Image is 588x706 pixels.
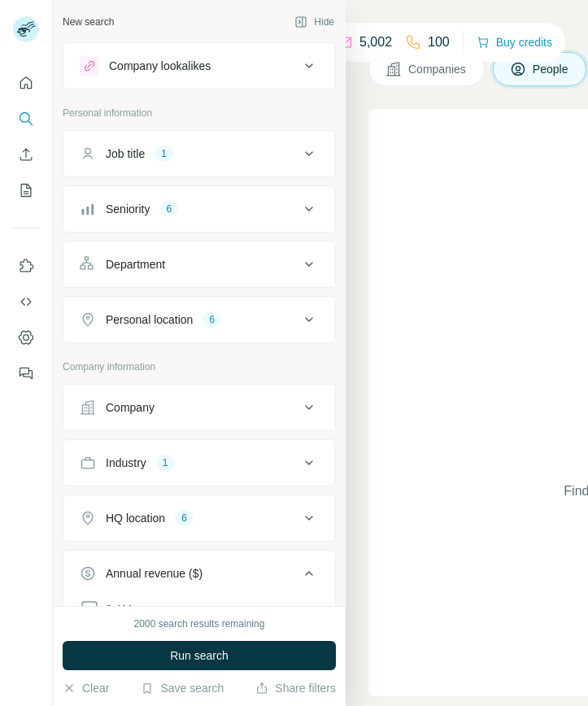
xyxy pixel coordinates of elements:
[155,146,173,161] div: 1
[106,201,150,217] div: Seniority
[63,134,335,173] button: Job title1
[170,647,229,664] span: Run search
[63,680,109,696] button: Clear
[106,565,203,582] div: Annual revenue ($)
[141,680,224,696] button: Save search
[408,61,468,77] span: Companies
[109,58,211,74] div: Company lookalikes
[106,146,145,162] div: Job title
[255,680,336,696] button: Share filters
[533,61,570,77] span: People
[106,455,146,471] div: Industry
[283,10,346,34] button: Hide
[13,68,39,98] button: Quick start
[63,106,336,120] p: Personal information
[99,601,132,617] span: 0-1M
[359,33,392,52] p: 5,002
[63,46,335,85] button: Company lookalikes
[63,388,335,427] button: Company
[203,312,221,327] div: 6
[63,190,335,229] button: Seniority6
[368,20,568,42] h4: Search
[63,443,335,482] button: Industry1
[134,617,265,631] div: 2000 search results remaining
[106,399,155,416] div: Company
[63,360,336,374] p: Company information
[175,511,194,525] div: 6
[13,323,39,352] button: Dashboard
[13,176,39,205] button: My lists
[477,31,552,54] button: Buy credits
[13,359,39,388] button: Feedback
[63,641,336,670] button: Run search
[63,554,335,599] button: Annual revenue ($)
[428,33,450,52] p: 100
[13,140,39,169] button: Enrich CSV
[156,455,175,470] div: 1
[106,312,193,328] div: Personal location
[13,104,39,133] button: Search
[63,300,335,339] button: Personal location6
[63,245,335,284] button: Department
[13,251,39,281] button: Use Surfe on LinkedIn
[63,15,114,29] div: New search
[106,510,165,526] div: HQ location
[159,202,178,216] div: 6
[106,256,165,272] div: Department
[13,287,39,316] button: Use Surfe API
[63,499,335,538] button: HQ location6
